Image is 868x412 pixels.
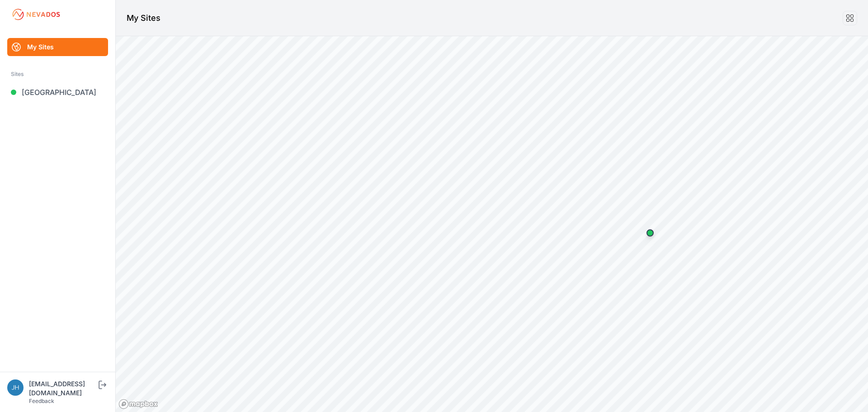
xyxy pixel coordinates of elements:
[29,398,54,404] a: Feedback
[127,12,160,24] h1: My Sites
[118,399,158,409] a: Mapbox logo
[7,83,108,101] a: [GEOGRAPHIC_DATA]
[641,224,659,242] div: Map marker
[11,7,61,22] img: Nevados
[7,38,108,56] a: My Sites
[29,379,97,398] div: [EMAIL_ADDRESS][DOMAIN_NAME]
[11,69,104,80] div: Sites
[116,36,868,412] canvas: Map
[7,379,24,396] img: jhaberkorn@invenergy.com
